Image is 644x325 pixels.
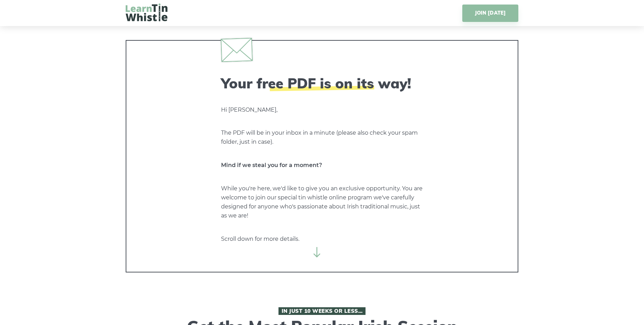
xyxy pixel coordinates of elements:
[221,38,253,62] img: envelope.svg
[462,5,518,22] a: JOIN [DATE]
[278,307,366,315] span: In Just 10 Weeks or Less…
[221,128,423,146] p: The PDF will be in your inbox in a minute (please also check your spam folder, just in case).
[221,162,322,168] strong: Mind if we steal you for a moment?
[221,235,423,244] p: Scroll down for more details.
[221,75,423,92] h2: Your free PDF is on its way!
[126,3,167,21] img: LearnTinWhistle.com
[221,184,423,220] p: While you're here, we'd like to give you an exclusive opportunity. You are welcome to join our sp...
[221,105,423,114] p: Hi [PERSON_NAME],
